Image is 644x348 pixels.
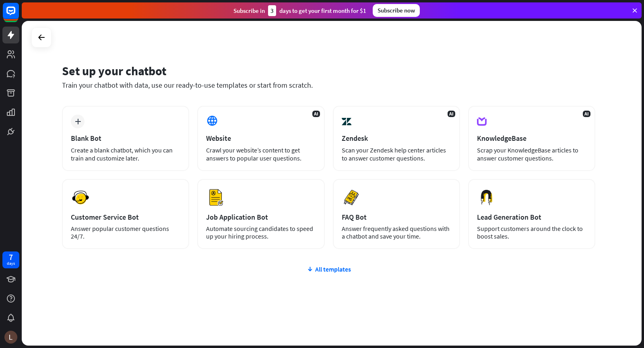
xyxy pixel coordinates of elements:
div: 3 [268,5,276,16]
div: 7 [9,253,13,261]
div: Subscribe now [373,4,420,17]
div: Subscribe in days to get your first month for $1 [233,5,366,16]
a: 7 days [2,251,19,268]
div: days [7,261,15,266]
